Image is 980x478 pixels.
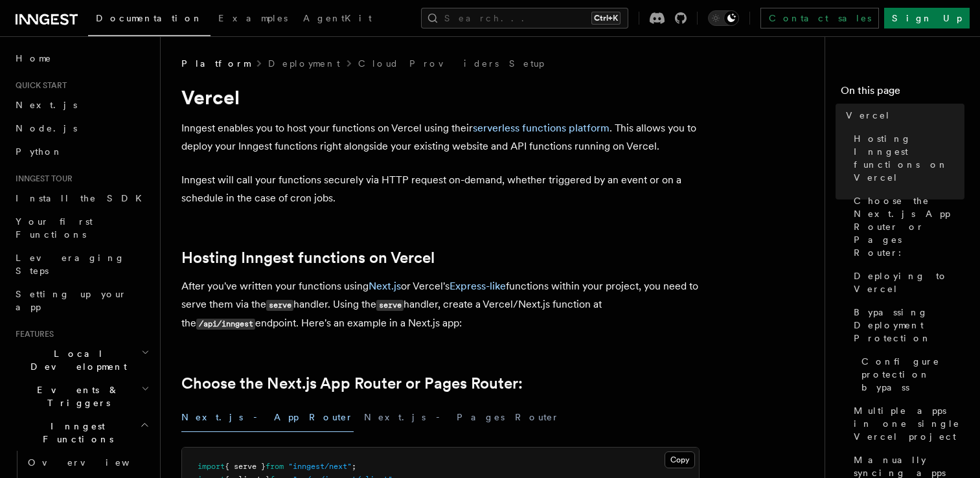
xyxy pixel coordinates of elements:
a: Deployment [268,57,340,70]
span: Setting up your app [16,289,127,312]
a: Vercel [841,104,964,127]
span: Examples [218,13,288,23]
span: Hosting Inngest functions on Vercel [854,132,964,184]
span: Next.js [16,100,77,110]
a: Next.js [369,280,401,292]
a: Next.js [10,93,152,117]
span: ; [352,462,356,471]
button: Copy [665,451,695,468]
a: Examples [211,4,295,35]
span: Quick start [10,80,67,91]
a: Install the SDK [10,187,152,210]
span: from [266,462,284,471]
span: Configure protection bypass [861,355,964,394]
a: Overview [23,451,152,474]
button: Events & Triggers [10,378,152,415]
button: Local Development [10,342,152,378]
a: Express-like [450,280,506,292]
span: { serve } [225,462,266,471]
button: Inngest Functions [10,415,152,451]
a: Hosting Inngest functions on Vercel [181,249,435,267]
span: Vercel [846,109,891,122]
span: AgentKit [303,13,372,23]
span: Install the SDK [16,193,150,203]
a: Choose the Next.js App Router or Pages Router: [181,374,523,393]
a: Hosting Inngest functions on Vercel [849,127,964,189]
a: AgentKit [295,4,380,35]
a: serverless functions platform [473,122,610,134]
button: Next.js - Pages Router [364,403,560,432]
a: Documentation [88,4,211,36]
span: Deploying to Vercel [854,269,964,295]
span: Overview [28,457,161,468]
h4: On this page [841,83,964,104]
a: Deploying to Vercel [849,264,964,301]
button: Toggle dark mode [708,10,739,26]
a: Bypassing Deployment Protection [849,301,964,350]
h1: Vercel [181,85,700,109]
span: Bypassing Deployment Protection [854,306,964,345]
a: Contact sales [760,8,879,28]
a: Cloud Providers Setup [358,57,544,70]
span: Your first Functions [16,216,93,240]
span: Multiple apps in one single Vercel project [854,404,964,443]
a: Multiple apps in one single Vercel project [849,399,964,448]
span: Platform [181,57,250,70]
code: /api/inngest [196,319,255,330]
a: Configure protection bypass [856,350,964,399]
a: Setting up your app [10,282,152,319]
a: Choose the Next.js App Router or Pages Router: [849,189,964,264]
span: Documentation [96,13,203,23]
span: Home [16,52,52,65]
a: Home [10,47,152,70]
span: Leveraging Steps [16,253,125,276]
a: Python [10,140,152,163]
span: Choose the Next.js App Router or Pages Router: [854,194,964,259]
p: Inngest will call your functions securely via HTTP request on-demand, whether triggered by an eve... [181,171,700,207]
code: serve [376,300,404,311]
span: Python [16,146,63,157]
span: Inngest Functions [10,420,140,446]
p: Inngest enables you to host your functions on Vercel using their . This allows you to deploy your... [181,119,700,155]
a: Leveraging Steps [10,246,152,282]
span: Features [10,329,54,339]
a: Node.js [10,117,152,140]
span: "inngest/next" [288,462,352,471]
a: Your first Functions [10,210,152,246]
p: After you've written your functions using or Vercel's functions within your project, you need to ... [181,277,700,333]
span: Local Development [10,347,141,373]
kbd: Ctrl+K [591,12,621,25]
span: Inngest tour [10,174,73,184]
span: Node.js [16,123,77,133]
span: Events & Triggers [10,383,141,409]
a: Sign Up [884,8,970,28]
button: Next.js - App Router [181,403,354,432]
span: import [198,462,225,471]
button: Search...Ctrl+K [421,8,628,28]
code: serve [266,300,293,311]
